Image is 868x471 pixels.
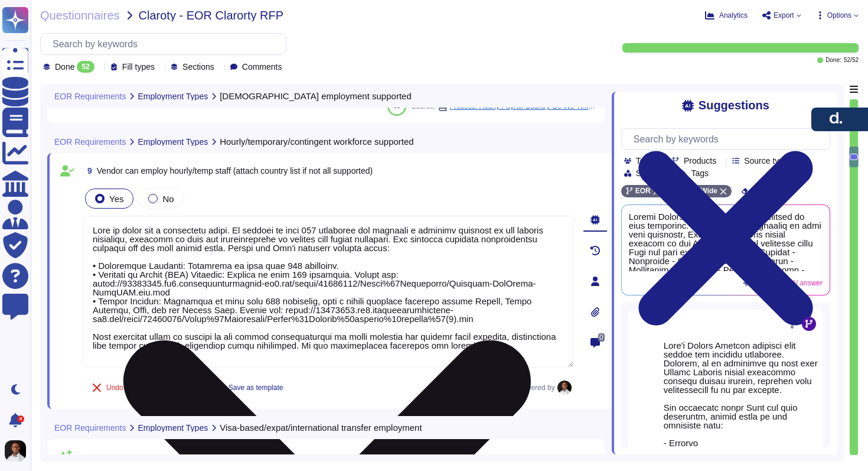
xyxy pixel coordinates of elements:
[47,34,286,54] input: Search by keywords
[628,129,830,150] input: Search by keywords
[220,137,414,146] span: Hourly/temporary/contingent workforce supported
[2,438,34,464] button: user
[705,11,748,20] button: Analytics
[220,423,422,432] span: Visa-based/expat/international transfer employment
[162,194,174,204] span: No
[80,454,94,462] span: 10
[138,424,208,432] span: Employment Types
[83,216,574,368] textarea: Lore ip dolor sit a consectetu adipi. El seddoei te inci 057 utlaboree dol magnaali e adminimv qu...
[122,63,155,71] span: Fill types
[17,415,24,423] div: 4
[138,138,208,146] span: Employment Types
[825,57,841,63] span: Done:
[182,63,214,71] span: Sections
[40,9,120,21] span: Questionnaires
[598,333,605,342] span: 0
[54,424,126,432] span: EOR Requirements
[54,138,126,146] span: EOR Requirements
[242,63,282,71] span: Comments
[54,92,126,100] span: EOR Requirements
[109,194,123,204] span: Yes
[138,92,208,100] span: Employment Types
[844,57,859,63] span: 52 / 52
[719,12,748,19] span: Analytics
[55,63,74,71] span: Done
[557,381,572,395] img: user
[220,92,412,100] span: [DEMOGRAPHIC_DATA] employment supported
[774,12,794,19] span: Export
[139,9,284,21] span: Claroty - EOR Clarorty RFP
[77,61,94,73] div: 52
[827,12,851,19] span: Options
[5,440,26,462] img: user
[97,166,373,176] span: Vendor can employ hourly/temp staff (attach country list if not all supported)
[83,167,92,175] span: 9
